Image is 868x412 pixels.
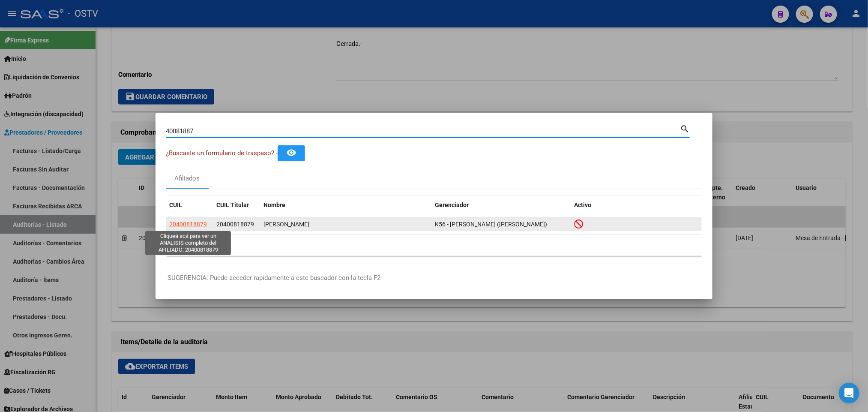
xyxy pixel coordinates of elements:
mat-icon: remove_red_eye [286,147,296,158]
span: 20400818879 [216,221,254,228]
span: ¿Buscaste un formulario de traspaso? - [166,149,278,157]
mat-icon: search [680,123,690,133]
div: [PERSON_NAME] [263,220,428,229]
div: Afiliados [175,174,200,183]
div: Open Intercom Messenger [839,383,859,403]
datatable-header-cell: CUIL [166,196,213,214]
p: -SUGERENCIA: Puede acceder rapidamente a este buscador con la tecla F2- [166,273,702,283]
div: 1 total [166,235,702,256]
datatable-header-cell: Nombre [260,196,431,214]
span: Activo [575,201,592,208]
datatable-header-cell: CUIL Titular [213,196,260,214]
span: CUIL Titular [216,201,249,208]
span: K56 - [PERSON_NAME] ([PERSON_NAME]) [435,221,547,228]
datatable-header-cell: Gerenciador [431,196,571,214]
datatable-header-cell: Activo [571,196,702,214]
span: CUIL [169,201,182,208]
span: Gerenciador [435,201,469,208]
span: 20400818879 [169,221,207,228]
span: Nombre [263,201,285,208]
